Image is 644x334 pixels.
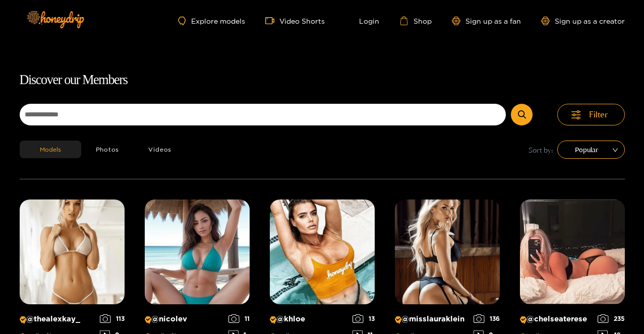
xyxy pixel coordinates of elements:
button: Filter [557,104,625,125]
img: Creator Profile Image: khloe [270,199,375,304]
a: Sign up as a creator [541,17,625,25]
span: Popular [565,142,617,157]
img: Creator Profile Image: misslauraklein [395,199,500,304]
span: video-camera [265,16,279,25]
button: Videos [134,141,186,158]
img: Creator Profile Image: chelseaterese [520,199,625,304]
div: sort [557,141,625,159]
span: Sort by: [529,144,553,156]
a: Explore models [178,17,245,25]
p: @ nicolev [145,314,223,324]
div: 136 [474,314,500,323]
img: Creator Profile Image: nicolev [145,199,250,304]
div: 235 [598,314,625,323]
span: Filter [589,109,608,120]
button: Models [20,141,81,158]
p: @ misslauraklein [395,314,469,324]
p: @ khloe [270,314,347,324]
div: 113 [100,314,125,323]
p: @ chelseaterese [520,314,593,324]
a: Video Shorts [265,16,325,25]
button: Photos [81,141,134,158]
button: Submit Search [511,104,533,125]
a: Login [345,16,379,25]
a: Sign up as a fan [452,17,521,25]
p: @ thealexkay_ [20,314,95,324]
h1: Discover our Members [20,70,625,91]
img: Creator Profile Image: thealexkay_ [20,199,125,304]
a: Shop [399,16,432,25]
div: 13 [353,314,375,323]
div: 11 [228,314,250,323]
